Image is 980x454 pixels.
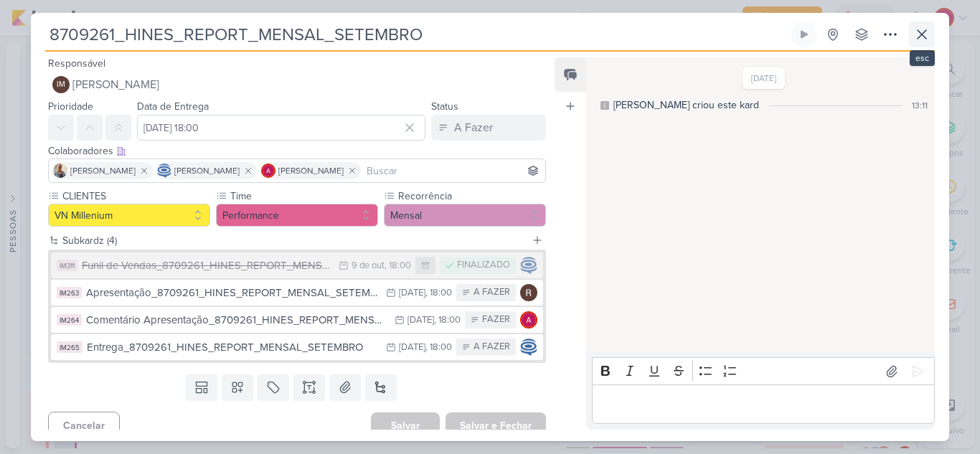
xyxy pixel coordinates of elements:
div: [DATE] [399,343,425,352]
span: [PERSON_NAME] [70,164,136,177]
img: Alessandra Gomes [261,164,275,178]
button: Performance [216,204,378,227]
div: A FAZER [473,285,510,300]
button: IM265 Entrega_8709261_HINES_REPORT_MENSAL_SETEMBRO [DATE] , 18:00 A FAZER [51,334,543,360]
button: IM264 Comentário Apresentação_8709261_HINES_REPORT_MENSAL_SETEMBRO [DATE] , 18:00 FAZER [51,307,543,333]
div: , 18:00 [434,316,461,325]
img: Rafael Dornelles [520,284,537,301]
div: [DATE] [407,316,434,325]
button: VN Millenium [48,204,210,227]
div: 13:11 [912,99,928,112]
button: Cancelar [48,412,120,440]
input: Kard Sem Título [45,22,788,47]
div: Ligar relógio [798,29,810,40]
label: Recorrência [397,189,546,204]
button: IM311 Funil de Vendas_8709261_HINES_REPORT_MENSAL_SETEMBRO 9 de out , 18:00 FINALIZADO [51,252,543,278]
div: FINALIZADO [457,258,510,273]
div: 9 de out [352,261,385,270]
div: , 18:00 [425,343,452,352]
div: Colaboradores [48,143,546,159]
img: Caroline Traven De Andrade [520,339,537,356]
label: Time [229,189,378,204]
div: Apresentação_8709261_HINES_REPORT_MENSAL_SETEMBRO [86,285,379,301]
img: Caroline Traven De Andrade [157,164,171,178]
label: CLIENTES [61,189,210,204]
span: [PERSON_NAME] [174,164,240,177]
input: Select a date [137,115,425,141]
label: Prioridade [48,100,93,113]
div: Subkardz (4) [62,233,526,248]
div: IM264 [57,314,82,326]
div: Este log é visível à todos no kard [600,101,609,110]
button: Mensal [384,204,546,227]
div: FAZER [482,313,510,327]
div: Funil de Vendas_8709261_HINES_REPORT_MENSAL_SETEMBRO [82,257,331,274]
div: Isabella Machado Guimarães [52,76,70,93]
div: Comentário Apresentação_8709261_HINES_REPORT_MENSAL_SETEMBRO [86,312,387,328]
div: A FAZER [473,340,510,354]
div: esc [910,50,935,66]
button: IM263 Apresentação_8709261_HINES_REPORT_MENSAL_SETEMBRO [DATE] , 18:00 A FAZER [51,280,543,306]
div: IM265 [57,341,83,353]
div: IM311 [57,260,77,271]
img: Alessandra Gomes [520,311,537,328]
label: Data de Entrega [137,100,209,113]
span: [PERSON_NAME] [72,76,159,93]
div: Entrega_8709261_HINES_REPORT_MENSAL_SETEMBRO [87,339,379,356]
div: Editor editing area: main [592,384,935,424]
p: IM [57,81,65,89]
div: , 18:00 [385,261,411,270]
img: Iara Santos [53,164,67,178]
input: Buscar [364,162,542,179]
div: [DATE] [399,288,425,298]
div: IM263 [57,287,82,298]
div: A Fazer [454,119,493,136]
img: Caroline Traven De Andrade [520,257,537,274]
span: [PERSON_NAME] [278,164,344,177]
div: Editor toolbar [592,357,935,385]
button: A Fazer [431,115,546,141]
div: Isabella criou este kard [613,98,759,113]
button: IM [PERSON_NAME] [48,72,546,98]
label: Responsável [48,57,105,70]
div: , 18:00 [425,288,452,298]
label: Status [431,100,458,113]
